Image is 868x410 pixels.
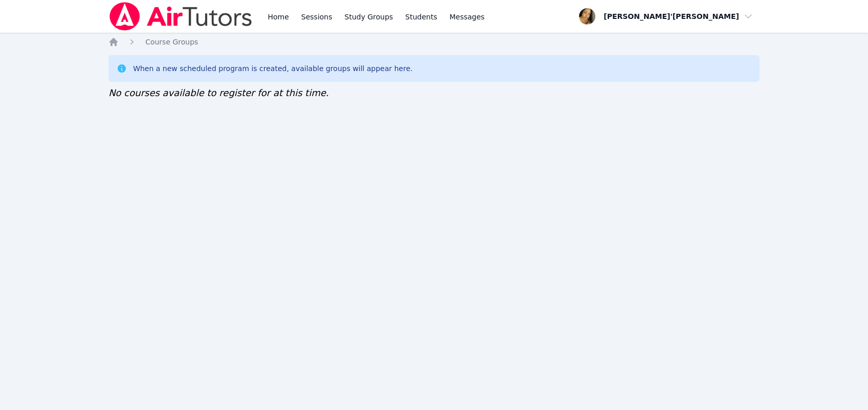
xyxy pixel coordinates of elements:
[108,2,253,31] img: Air Tutors
[145,38,198,46] span: Course Groups
[133,63,413,74] div: When a new scheduled program is created, available groups will appear here.
[108,37,760,47] nav: Breadcrumb
[108,87,329,98] span: No courses available to register for at this time.
[450,12,485,22] span: Messages
[145,37,198,47] a: Course Groups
